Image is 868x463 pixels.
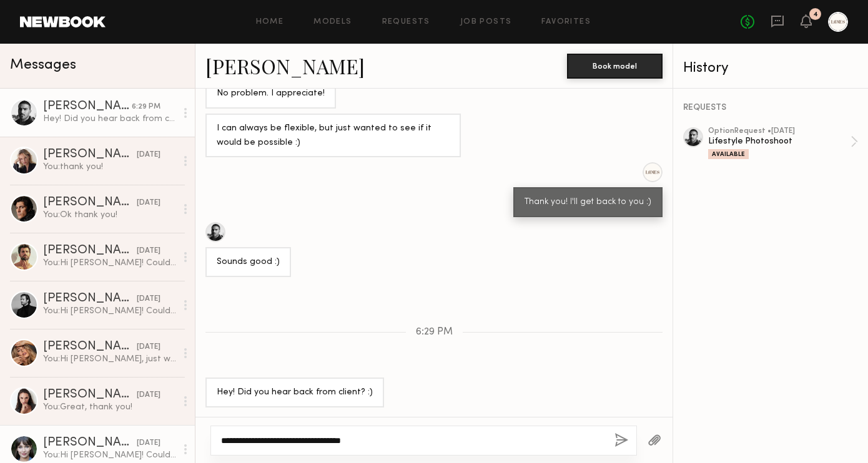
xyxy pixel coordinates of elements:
div: [PERSON_NAME] [43,437,137,449]
a: Home [256,18,284,26]
div: [DATE] [137,437,160,449]
div: I can always be flexible, but just wanted to see if it would be possible :) [217,122,450,150]
div: [PERSON_NAME] [43,293,137,305]
div: Lifestyle Photoshoot [708,135,851,147]
div: You: Hi [PERSON_NAME]! Could you send us three raw unedited selfies of you wearing sunglasses? Fr... [43,257,176,269]
a: Favorites [541,18,591,26]
div: You: Ok thank you! [43,209,176,221]
div: You: Hi [PERSON_NAME]! Could you send us three raw unedited selfies of you wearing sunglasses? Fr... [43,305,176,317]
a: [PERSON_NAME] [205,52,365,79]
div: Hey! Did you hear back from client? :) [217,386,373,400]
div: Available [708,149,749,159]
span: 6:29 PM [416,327,453,338]
div: [DATE] [137,341,160,353]
div: [PERSON_NAME] [43,149,137,161]
span: Messages [10,58,76,72]
div: You: thank you! [43,161,176,173]
div: You: Great, thank you! [43,401,176,413]
div: History [683,61,858,76]
div: [DATE] [137,149,160,161]
div: REQUESTS [683,104,858,112]
a: Book model [567,60,663,71]
a: Models [313,18,352,26]
div: 6:29 PM [132,101,160,113]
div: [PERSON_NAME] [43,341,137,353]
div: Thank you! I'll get back to you :) [525,195,651,210]
div: You: Hi [PERSON_NAME]! Could you send us three raw unedited selfies of you wearing sunglasses? Fr... [43,449,176,461]
div: [DATE] [137,389,160,401]
button: Book model [567,54,663,79]
div: No problem. I appreciate! [217,87,325,101]
div: [PERSON_NAME] [43,197,137,209]
div: [DATE] [137,245,160,257]
div: You: Hi [PERSON_NAME], just wanted to reach out one last time - are you able to send us those sel... [43,353,176,365]
div: [DATE] [137,293,160,305]
div: 4 [813,11,818,18]
div: option Request • [DATE] [708,127,851,135]
div: [PERSON_NAME] [43,389,137,401]
div: [PERSON_NAME] [43,100,132,113]
a: optionRequest •[DATE]Lifestyle PhotoshootAvailable [708,127,858,159]
div: Hey! Did you hear back from client? :) [43,113,176,125]
a: Requests [382,18,430,26]
div: Sounds good :) [217,255,280,270]
div: [DATE] [137,197,160,209]
a: Job Posts [460,18,512,26]
div: [PERSON_NAME] [43,245,137,257]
